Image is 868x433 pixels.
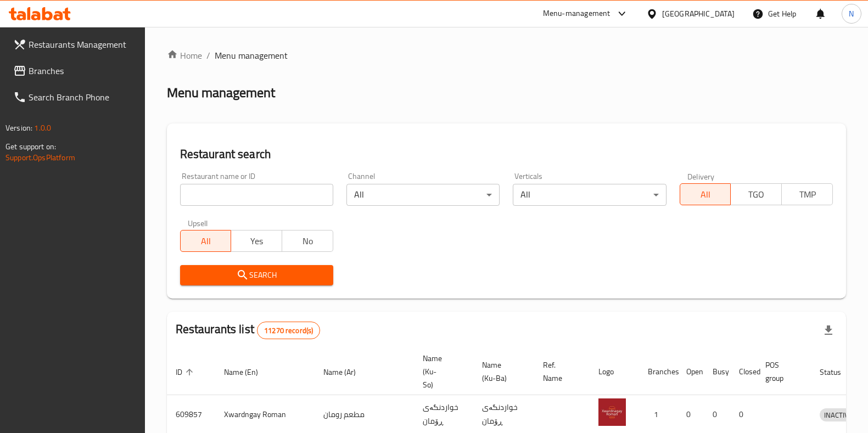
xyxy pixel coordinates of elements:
th: Branches [639,348,677,395]
h2: Restaurant search [180,146,833,162]
button: Yes [231,230,282,252]
a: Home [167,49,202,62]
div: All [346,184,500,206]
button: No [282,230,333,252]
span: 11270 record(s) [257,325,320,336]
button: Search [180,265,333,285]
input: Search for restaurant name or ID.. [180,184,333,206]
button: All [180,230,232,252]
div: INACTIVE [820,408,857,421]
span: Ref. Name [543,358,576,385]
h2: Menu management [167,84,275,102]
span: Search [189,268,324,282]
span: N [849,8,854,20]
a: Search Branch Phone [4,84,145,110]
span: Name (Ku-Ba) [482,358,521,385]
button: TMP [781,183,833,205]
button: TGO [730,183,782,205]
li: / [206,49,210,62]
div: Total records count [257,322,320,339]
span: 1.0.0 [34,121,51,135]
th: Closed [730,348,757,395]
th: Open [677,348,704,395]
span: ID [176,365,197,379]
th: Logo [590,348,639,395]
span: All [185,233,227,249]
a: Support.OpsPlatform [5,150,75,165]
a: Branches [4,58,145,84]
label: Upsell [188,219,208,227]
span: Restaurants Management [29,38,136,51]
label: Delivery [687,172,715,180]
span: Name (Ar) [323,365,370,379]
span: TGO [735,187,777,203]
span: All [685,187,727,203]
span: Name (Ku-So) [423,352,460,391]
img: Xwardngay Roman [598,398,626,426]
span: Branches [29,64,136,77]
span: Version: [5,121,32,135]
span: Search Branch Phone [29,91,136,104]
button: All [680,183,731,205]
span: POS group [765,358,798,385]
h2: Restaurants list [176,321,321,339]
span: TMP [786,187,828,203]
span: Name (En) [224,365,272,379]
div: [GEOGRAPHIC_DATA] [662,8,735,20]
span: Yes [236,233,278,249]
span: INACTIVE [820,409,857,421]
span: Status [820,365,855,379]
span: No [287,233,329,249]
span: Menu management [215,49,288,62]
div: Export file [815,317,842,344]
nav: breadcrumb [167,49,846,62]
a: Restaurants Management [4,31,145,58]
th: Busy [704,348,730,395]
div: All [513,184,666,206]
div: Menu-management [543,7,611,20]
span: Get support on: [5,139,56,154]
